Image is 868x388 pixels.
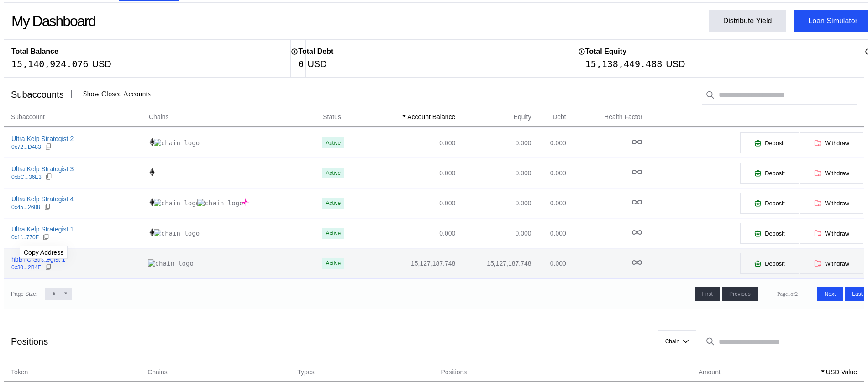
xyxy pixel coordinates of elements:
[326,140,341,146] div: Active
[441,367,467,377] span: Positions
[154,199,200,207] img: chain logo
[407,112,455,122] span: Account Balance
[363,218,456,248] td: 0.000
[11,367,28,377] span: Token
[148,138,156,146] img: chain logo
[729,291,751,297] span: Previous
[298,58,304,69] div: 0
[456,218,531,248] td: 0.000
[722,287,758,301] button: Previous
[11,264,41,271] div: 0x30...2B4E
[11,225,74,233] div: Ultra Kelp Strategist 1
[723,17,772,25] div: Distribute Yield
[658,330,696,352] button: Chain
[154,229,200,237] img: chain logo
[825,200,849,207] span: Withdraw
[817,287,843,301] button: Next
[765,140,784,147] span: Deposit
[11,174,42,180] div: 0xbC...36E3
[241,198,249,206] img: chain logo
[363,128,456,158] td: 0.000
[826,367,857,377] span: USD Value
[363,158,456,188] td: 0.000
[514,112,531,122] span: Equity
[585,47,626,56] h2: Total Equity
[740,132,799,154] button: Deposit
[740,192,799,214] button: Deposit
[532,218,567,248] td: 0.000
[147,367,168,377] span: Chains
[532,158,567,188] td: 0.000
[326,260,341,267] div: Active
[585,58,663,69] div: 15,138,449.488
[148,168,156,176] img: chain logo
[825,291,836,297] span: Next
[699,367,721,377] span: Amount
[307,58,326,69] div: USD
[825,260,849,267] span: Withdraw
[666,58,685,69] div: USD
[363,188,456,218] td: 0.000
[552,112,566,122] span: Debt
[532,248,567,278] td: 0.000
[148,198,156,206] img: chain logo
[154,139,200,147] img: chain logo
[765,200,784,207] span: Deposit
[765,230,784,237] span: Deposit
[456,158,531,188] td: 0.000
[11,47,58,56] h2: Total Balance
[11,112,45,122] span: Subaccount
[20,246,68,259] div: Copy Address
[456,128,531,158] td: 0.000
[11,195,74,203] div: Ultra Kelp Strategist 4
[800,132,864,154] button: Withdraw
[11,144,41,150] div: 0x72...D483
[298,47,333,56] h2: Total Debt
[765,260,784,267] span: Deposit
[777,291,798,298] span: Page 1 of 2
[149,112,169,122] span: Chains
[11,135,74,143] div: Ultra Kelp Strategist 2
[148,228,156,236] img: chain logo
[702,291,713,297] span: First
[11,234,39,241] div: 0x1f...770F
[709,10,787,32] button: Distribute Yield
[11,89,64,100] div: Subaccounts
[326,200,341,206] div: Active
[825,140,849,147] span: Withdraw
[323,112,341,122] span: Status
[92,58,111,69] div: USD
[11,336,48,347] div: Positions
[11,255,65,263] div: hbBTC Strategist 1
[11,165,74,173] div: Ultra Kelp Strategist 3
[800,222,864,244] button: Withdraw
[825,170,849,177] span: Withdraw
[456,248,531,278] td: 15,127,187.748
[808,17,857,25] div: Loan Simulator
[456,188,531,218] td: 0.000
[11,13,95,30] div: My Dashboard
[326,230,341,236] div: Active
[740,162,799,184] button: Deposit
[363,248,456,278] td: 15,127,187.748
[800,162,864,184] button: Withdraw
[740,252,799,274] button: Deposit
[148,259,194,267] img: chain logo
[11,291,37,297] div: Page Size:
[800,192,864,214] button: Withdraw
[852,291,863,297] span: Last
[326,170,341,176] div: Active
[740,222,799,244] button: Deposit
[800,252,864,274] button: Withdraw
[532,188,567,218] td: 0.000
[197,199,243,207] img: chain logo
[765,170,784,177] span: Deposit
[83,90,151,98] label: Show Closed Accounts
[825,230,849,237] span: Withdraw
[11,58,89,69] div: 15,140,924.076
[604,112,642,122] span: Health Factor
[665,338,679,345] span: Chain
[532,128,567,158] td: 0.000
[695,287,720,301] button: First
[297,367,314,377] span: Types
